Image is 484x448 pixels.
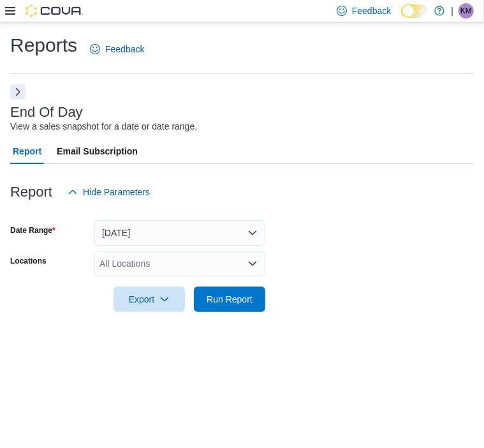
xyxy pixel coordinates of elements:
[10,84,26,100] button: Next
[62,179,155,205] button: Hide Parameters
[451,3,453,19] p: |
[460,3,472,19] span: KM
[247,258,258,269] button: Open list of options
[26,4,83,17] img: Cova
[194,287,265,312] button: Run Report
[85,36,149,62] a: Feedback
[401,4,428,18] input: Dark Mode
[10,256,47,266] label: Locations
[10,33,77,58] h1: Reports
[10,105,83,120] h3: End Of Day
[121,287,177,312] span: Export
[105,43,144,56] span: Feedback
[352,4,391,17] span: Feedback
[401,18,402,19] span: Dark Mode
[10,225,55,235] label: Date Range
[10,184,52,200] h3: Report
[458,3,474,19] div: Kevin McLeod
[114,287,185,312] button: Export
[94,220,265,246] button: [DATE]
[10,120,197,133] div: View a sales snapshot for a date or date range.
[57,138,138,164] span: Email Subscription
[83,186,150,198] span: Hide Parameters
[207,293,253,306] span: Run Report
[13,138,41,164] span: Report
